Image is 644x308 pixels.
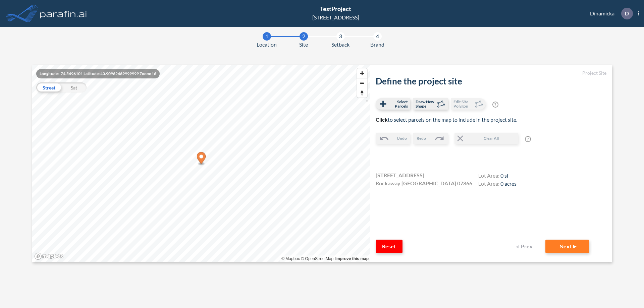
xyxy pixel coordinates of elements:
h4: Lot Area: [478,180,517,188]
p: D [625,10,629,16]
button: Redo [413,133,448,144]
div: 1 [263,32,271,41]
span: Rockaway [GEOGRAPHIC_DATA] 07866 [376,179,472,187]
button: Clear All [454,133,518,144]
span: Redo [417,135,426,141]
div: Street [36,82,61,93]
button: Zoom in [357,68,367,78]
span: Location [257,41,277,49]
b: Click [376,116,388,123]
span: Clear All [465,135,518,141]
div: Sat [61,82,87,93]
span: Site [299,41,308,49]
a: OpenStreetMap [301,256,333,261]
h4: Lot Area: [478,172,517,180]
div: 2 [300,32,308,41]
span: Edit Site Polygon [453,100,473,108]
span: 0 sf [500,172,508,179]
span: Zoom out [357,78,367,88]
span: ? [492,102,498,108]
button: Reset [376,240,402,253]
div: 3 [336,32,345,41]
span: [STREET_ADDRESS] [376,171,424,179]
button: Prev [512,240,539,253]
div: Map marker [197,152,206,166]
span: ? [525,136,531,142]
a: Mapbox homepage [34,252,64,260]
h5: Project Site [376,70,606,76]
div: Dinamicka [580,8,639,19]
img: logo [39,7,88,20]
canvas: Map [32,65,370,262]
span: TestProject [320,5,351,12]
span: 0 acres [500,180,517,187]
a: Mapbox [281,256,300,261]
span: Draw New Shape [416,100,435,108]
span: Brand [370,41,384,49]
span: Setback [331,41,350,49]
button: Undo [376,133,410,144]
span: Undo [397,135,407,141]
a: Improve this map [335,256,369,261]
button: Next [545,240,589,253]
button: Zoom out [357,78,367,88]
div: 4 [373,32,382,41]
div: [STREET_ADDRESS] [312,13,359,21]
h2: Define the project site [376,76,606,86]
span: Select Parcels [388,100,408,108]
button: Reset bearing to north [357,88,367,98]
span: to select parcels on the map to include in the project site. [376,116,517,123]
span: Reset bearing to north [357,88,367,98]
div: Longitude: -74.5496101 Latitude: 40.90962469999999 Zoom: 16 [36,69,160,78]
